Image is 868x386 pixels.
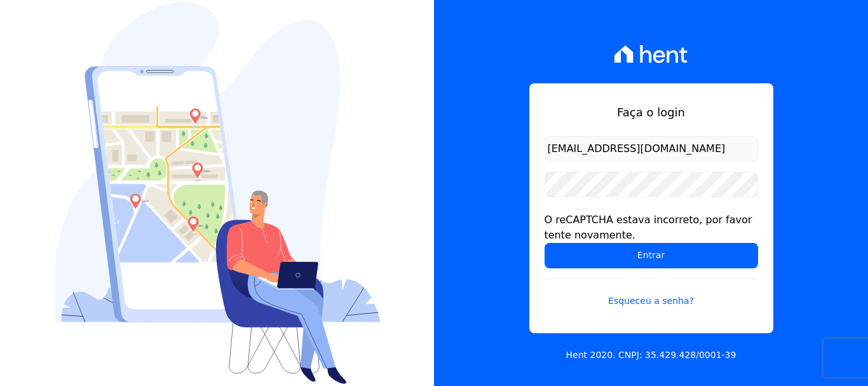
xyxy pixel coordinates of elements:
[566,348,736,362] p: Hent 2020. CNPJ: 35.429.428/0001-39
[545,212,758,243] div: O reCAPTCHA estava incorreto, por favor tente novamente.
[545,243,758,268] input: Entrar
[545,279,758,308] a: Esqueceu a senha?
[54,2,381,384] img: Login
[545,104,758,121] h1: Faça o login
[545,136,758,162] input: Email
